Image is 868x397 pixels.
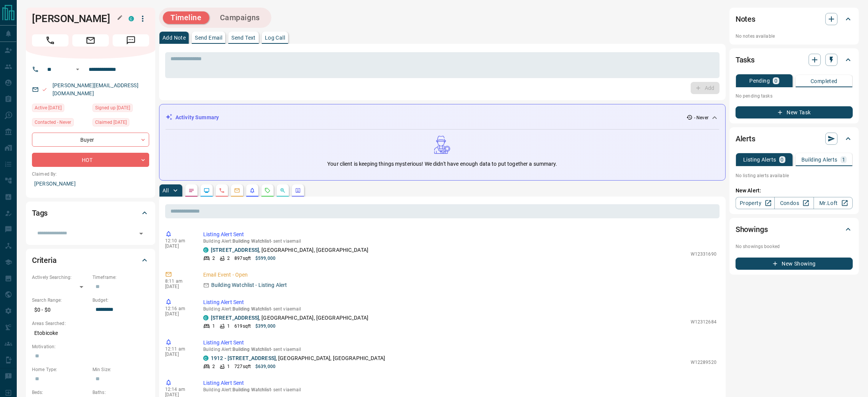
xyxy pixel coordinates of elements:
[736,33,853,40] p: No notes available
[231,35,256,40] p: Send Text
[32,178,149,190] p: [PERSON_NAME]
[691,319,717,325] p: W12312684
[203,315,209,320] div: condos.ca
[72,34,109,46] span: Email
[32,297,89,304] p: Search Range:
[212,363,215,370] p: 2
[280,187,286,194] svg: Opportunities
[211,247,259,253] a: [STREET_ADDRESS]
[32,104,89,114] div: Sun Jul 23 2023
[211,314,368,322] p: , [GEOGRAPHIC_DATA], [GEOGRAPHIC_DATA]
[255,255,276,262] p: $599,000
[211,355,276,361] a: 1912 - [STREET_ADDRESS]
[165,311,192,317] p: [DATE]
[203,355,209,361] div: condos.ca
[32,13,117,25] h1: [PERSON_NAME]
[203,306,717,312] p: Building Alert : - sent via email
[165,279,192,284] p: 8:11 am
[195,35,222,40] p: Send Email
[165,243,192,249] p: [DATE]
[32,343,149,350] p: Motivation:
[211,315,259,321] a: [STREET_ADDRESS]
[691,359,717,366] p: W12289520
[327,160,557,168] p: Your client is keeping things mysterious! We didn't have enough data to put together a summary.
[32,204,149,222] div: Tags
[736,130,853,148] div: Alerts
[736,258,853,270] button: New Showing
[92,389,149,396] p: Baths:
[92,104,149,114] div: Mon Dec 04 2017
[165,306,192,311] p: 12:16 am
[203,231,717,239] p: Listing Alert Sent
[203,347,717,352] p: Building Alert : - sent via email
[166,110,719,125] div: Activity Summary- Never
[736,51,853,69] div: Tasks
[32,320,149,327] p: Areas Searched:
[42,87,47,92] svg: Email Valid
[203,247,209,253] div: condos.ca
[92,274,149,281] p: Timeframe:
[32,251,149,269] div: Criteria
[255,363,276,370] p: $639,000
[203,298,717,306] p: Listing Alert Sent
[203,387,717,392] p: Building Alert : - sent via email
[203,379,717,387] p: Listing Alert Sent
[774,78,777,83] p: 0
[233,347,271,352] span: Building Watchlist
[227,363,230,370] p: 1
[203,271,717,279] p: Email Event - Open
[255,323,276,330] p: $399,000
[113,34,149,46] span: Message
[234,187,240,194] svg: Emails
[165,284,192,289] p: [DATE]
[165,346,192,352] p: 12:11 am
[188,187,194,194] svg: Notes
[32,304,89,316] p: $0 - $0
[162,35,186,40] p: Add Note
[736,243,853,250] p: No showings booked
[203,339,717,347] p: Listing Alert Sent
[227,255,230,262] p: 2
[95,104,130,112] span: Signed up [DATE]
[165,352,192,357] p: [DATE]
[211,246,368,254] p: , [GEOGRAPHIC_DATA], [GEOGRAPHIC_DATA]
[736,197,775,209] a: Property
[129,16,134,21] div: condos.ca
[211,354,385,362] p: , [GEOGRAPHIC_DATA], [GEOGRAPHIC_DATA]
[92,366,149,373] p: Min Size:
[92,118,149,129] div: Wed Jul 26 2023
[212,323,215,330] p: 1
[736,220,853,239] div: Showings
[212,11,268,24] button: Campaigns
[32,34,68,46] span: Call
[32,133,149,147] div: Buyer
[35,104,62,112] span: Active [DATE]
[249,187,255,194] svg: Listing Alerts
[92,297,149,304] p: Budget:
[211,281,287,289] p: Building Watchlist - Listing Alert
[265,35,285,40] p: Log Call
[163,11,209,24] button: Timeline
[212,255,215,262] p: 2
[736,90,853,102] p: No pending tasks
[32,254,57,266] h2: Criteria
[32,327,149,339] p: Etobicoke
[165,238,192,243] p: 12:10 am
[694,114,709,121] p: - Never
[175,114,219,122] p: Activity Summary
[234,255,251,262] p: 897 sqft
[136,228,147,239] button: Open
[32,274,89,281] p: Actively Searching:
[32,389,89,396] p: Beds:
[736,54,755,66] h2: Tasks
[53,82,139,96] a: [PERSON_NAME][EMAIL_ADDRESS][DOMAIN_NAME]
[736,187,853,195] p: New Alert:
[233,306,271,312] span: Building Watchlist
[227,323,230,330] p: 1
[32,171,149,178] p: Claimed By:
[736,10,853,28] div: Notes
[736,172,853,179] p: No listing alerts available
[234,363,251,370] p: 727 sqft
[736,223,768,235] h2: Showings
[234,323,251,330] p: 619 sqft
